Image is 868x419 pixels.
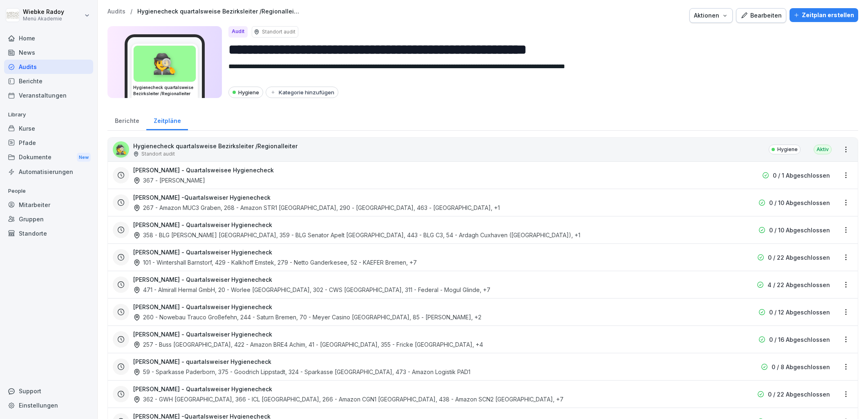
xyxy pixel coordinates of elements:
p: Hygiene [777,146,798,153]
a: Home [4,31,93,45]
p: 0 / 8 Abgeschlossen [772,363,830,371]
p: Hygienecheck quartalsweise Bezirksleiter /Regionalleiter [133,142,298,150]
p: 0 / 10 Abgeschlossen [769,226,830,234]
a: Pfade [4,136,93,150]
p: 0 / 16 Abgeschlossen [769,335,830,344]
a: Kurse [4,121,93,136]
p: Standort audit [262,28,295,36]
div: Aktiv [814,145,832,154]
h3: [PERSON_NAME] - quartalsweiser Hygienecheck [133,357,271,366]
p: / [130,8,132,15]
div: Bearbeiten [740,11,782,20]
div: 🕵️ [113,141,129,158]
h3: [PERSON_NAME] - Quartalsweiser Hygienecheck [133,221,272,229]
h3: [PERSON_NAME] -Quartalsweiser Hygienecheck [133,193,271,202]
a: Berichte [107,109,146,130]
a: News [4,45,93,60]
a: Audits [107,8,125,15]
div: 367 - [PERSON_NAME] [133,176,205,185]
p: Menü Akademie [23,16,64,22]
p: 4 / 22 Abgeschlossen [767,281,830,289]
a: DokumenteNew [4,150,93,165]
div: 260 - Nowebau Trauco Großefehn, 244 - Saturn Bremen, 70 - Meyer Casino [GEOGRAPHIC_DATA], 85 - [P... [133,313,481,321]
p: 0 / 1 Abgeschlossen [773,171,830,180]
a: Automatisierungen [4,165,93,179]
h3: [PERSON_NAME] - Quartalsweiser Hygienecheck [133,303,272,311]
p: 0 / 22 Abgeschlossen [768,253,830,262]
p: Library [4,108,93,121]
a: Standorte [4,226,93,241]
a: Audits [4,60,93,74]
div: 🕵️ [134,46,196,82]
div: New [77,153,91,162]
a: Zeitpläne [146,109,188,130]
div: Hygiene [228,87,263,98]
div: Audit [228,26,248,38]
h3: Hygienecheck quartalsweise Bezirksleiter /Regionalleiter [133,85,196,97]
a: Hygienecheck quartalsweise Bezirksleiter /Regionalleiter [137,8,301,15]
div: 471 - Almirall Hermal GmbH, 20 - Worlee [GEOGRAPHIC_DATA], 302 - CWS [GEOGRAPHIC_DATA], 311 - Fed... [133,285,490,294]
button: Aktionen [689,8,733,23]
a: Mitarbeiter [4,198,93,212]
div: 101 - Wintershall Barnstorf, 429 - Kalkhoff Emstek, 279 - Netto Ganderkesee, 52 - KAEFER Bremen , +7 [133,258,417,267]
p: 0 / 22 Abgeschlossen [768,390,830,399]
div: 362 - GWH [GEOGRAPHIC_DATA], 366 - ICL [GEOGRAPHIC_DATA], 266 - Amazon CGN1 [GEOGRAPHIC_DATA], 43... [133,395,564,403]
div: 257 - Buss [GEOGRAPHIC_DATA], 422 - Amazon BRE4 Achim, 41 - [GEOGRAPHIC_DATA], 355 - Fricke [GEOG... [133,340,483,349]
button: Kategorie hinzufügen [266,87,338,98]
a: Gruppen [4,212,93,226]
div: 59 - Sparkasse Paderborn, 375 - Goodrich Lippstadt, 324 - Sparkasse [GEOGRAPHIC_DATA], 473 - Amaz... [133,368,470,376]
div: Aktionen [694,11,728,20]
div: Support [4,384,93,398]
div: 358 - BLG [PERSON_NAME] [GEOGRAPHIC_DATA], 359 - BLG Senator Apelt [GEOGRAPHIC_DATA], 443 - BLG C... [133,231,580,239]
p: People [4,185,93,198]
button: Zeitplan erstellen [790,8,858,22]
button: Bearbeiten [736,8,786,23]
a: Einstellungen [4,398,93,412]
h3: [PERSON_NAME] - Quartalsweisee Hygienecheck [133,166,274,174]
div: 267 - Amazon MUC3 Graben, 268 - Amazon STR1 [GEOGRAPHIC_DATA], 290 - [GEOGRAPHIC_DATA], 463 - [GE... [133,203,500,212]
div: Zeitplan erstellen [794,11,854,20]
div: Dokumente [4,150,93,165]
a: Veranstaltungen [4,88,93,103]
h3: [PERSON_NAME] - Quartalsweiser Hygienecheck [133,275,272,284]
p: 0 / 10 Abgeschlossen [769,198,830,207]
h3: [PERSON_NAME] - Quartalsweiser Hygienecheck [133,248,272,256]
p: Wiebke Radoy [23,9,64,16]
a: Berichte [4,74,93,88]
div: Kategorie hinzufügen [270,89,334,96]
p: 0 / 12 Abgeschlossen [769,308,830,316]
h3: [PERSON_NAME] - Quartalsweiser Hygienecheck [133,385,272,393]
p: Standort audit [141,150,175,158]
h3: [PERSON_NAME] - Quartalsweiser Hygienecheck [133,330,272,339]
